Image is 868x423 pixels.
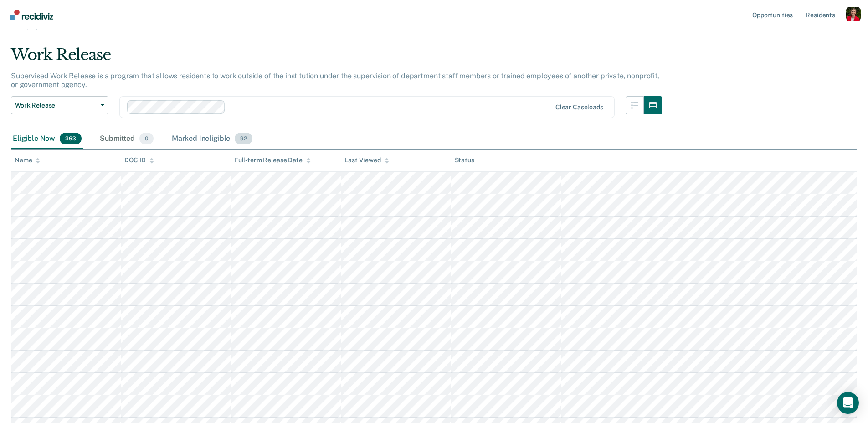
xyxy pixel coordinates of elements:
span: Work Release [15,102,97,109]
span: 92 [235,133,252,144]
div: Last Viewed [344,156,389,164]
span: 363 [60,133,82,144]
div: Full-term Release Date [235,156,311,164]
div: Eligible Now363 [11,129,83,149]
div: Name [15,156,40,164]
div: Clear caseloads [555,103,603,111]
div: Open Intercom Messenger [837,392,859,414]
div: Marked Ineligible92 [170,129,254,149]
button: Profile dropdown button [846,7,861,21]
div: Submitted0 [98,129,155,149]
img: Recidiviz [10,10,53,20]
div: Work Release [11,46,662,72]
button: Work Release [11,96,108,114]
p: Supervised Work Release is a program that allows residents to work outside of the institution und... [11,72,659,89]
div: Status [455,156,474,164]
div: DOC ID [124,156,154,164]
span: 0 [139,133,154,144]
